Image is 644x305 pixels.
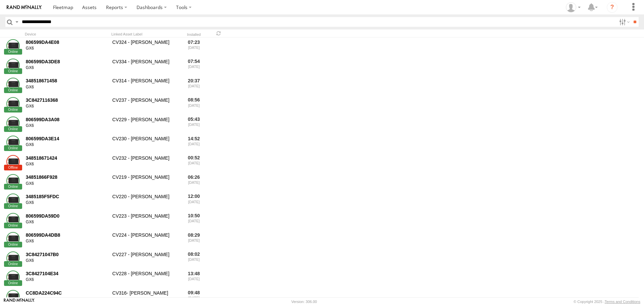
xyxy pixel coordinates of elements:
div: 806599DA3E14 [26,136,108,142]
div: 00:52 [DATE] [181,154,207,172]
div: GX6 [26,200,108,206]
div: 806599DA59D0 [26,213,108,219]
div: 806599DA3DE8 [26,59,108,65]
div: GX6 [26,181,108,186]
div: GX6 [26,258,108,263]
div: CV334 - [PERSON_NAME] [111,58,178,76]
a: Terms and Conditions [605,300,640,304]
div: © Copyright 2025 - [574,300,640,304]
div: GX6 [26,46,108,51]
div: CV237 - [PERSON_NAME] [111,96,178,114]
div: 348518671424 [26,155,108,161]
div: 3C8427104E34 [26,271,108,277]
div: GX6 [26,123,108,129]
div: 07:54 [DATE] [181,58,207,76]
div: 806599DA4E08 [26,39,108,45]
div: 3485185F5FDC [26,194,108,200]
div: Device [25,32,109,36]
div: Installed [181,33,207,36]
div: 14:52 [DATE] [181,135,207,153]
div: GX6 [26,104,108,109]
div: 12:00 [DATE] [181,193,207,211]
div: CV228 - [PERSON_NAME] [111,270,178,288]
div: CV227 - [PERSON_NAME] [111,250,178,269]
div: 3C8427116368 [26,97,108,103]
div: Hayley Petersen [563,2,583,12]
div: Linked Asset Label [111,32,178,36]
div: 20:37 [DATE] [181,77,207,95]
div: GX6 [26,220,108,225]
div: 34851866F928 [26,174,108,180]
div: 08:02 [DATE] [181,250,207,269]
div: 06:26 [DATE] [181,173,207,192]
label: Search Query [14,17,19,27]
span: Refresh [215,30,223,36]
div: CV314 - [PERSON_NAME] [111,77,178,95]
div: GX6 [26,162,108,167]
label: Search Filter Options [616,17,631,27]
i: ? [607,2,618,13]
div: CV324 - [PERSON_NAME] [111,38,178,56]
div: CV223 - [PERSON_NAME] [111,212,178,230]
div: 348518671458 [26,78,108,84]
div: 08:29 [DATE] [181,231,207,249]
img: rand-logo.svg [7,5,42,10]
div: CC8DA224C94C [26,290,108,296]
div: 806599DA4DB8 [26,232,108,238]
div: GX6 [26,142,108,148]
div: 08:56 [DATE] [181,96,207,114]
div: 13:48 [DATE] [181,270,207,288]
div: GX6 [26,277,108,283]
div: CV220 - [PERSON_NAME] [111,193,178,211]
div: Version: 306.00 [291,300,317,304]
div: CV219 - [PERSON_NAME] [111,173,178,192]
div: 07:23 [DATE] [181,38,207,56]
div: 10:50 [DATE] [181,212,207,230]
div: CV229 - [PERSON_NAME] [111,116,178,134]
div: GX6 [26,239,108,244]
div: CV232 - [PERSON_NAME] [111,154,178,172]
div: GX6 [26,65,108,71]
div: 05:43 [DATE] [181,116,207,134]
div: 3C84271047B0 [26,251,108,257]
a: Visit our Website [4,298,35,305]
div: 806599DA3A08 [26,117,108,123]
div: CV230 - [PERSON_NAME] [111,135,178,153]
div: GX6 [26,85,108,90]
div: CV224 - [PERSON_NAME] [111,231,178,249]
div: GX6 [26,297,108,302]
